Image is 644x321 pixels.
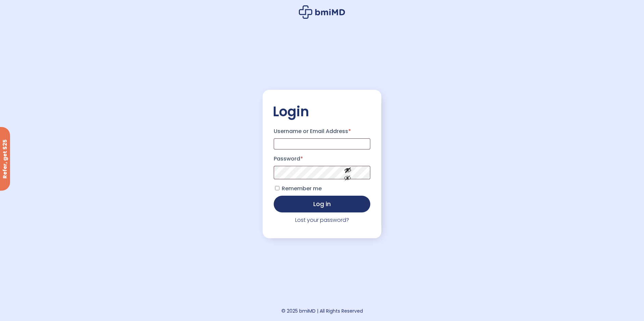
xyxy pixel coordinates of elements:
a: Lost your password? [295,216,349,224]
label: Password [274,153,370,164]
button: Show password [329,161,367,184]
label: Username or Email Address [274,126,370,137]
div: © 2025 bmiMD | All Rights Reserved [281,306,363,316]
h2: Login [273,103,371,120]
input: Remember me [275,186,279,190]
span: Remember me [282,185,322,192]
button: Log in [274,196,370,212]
